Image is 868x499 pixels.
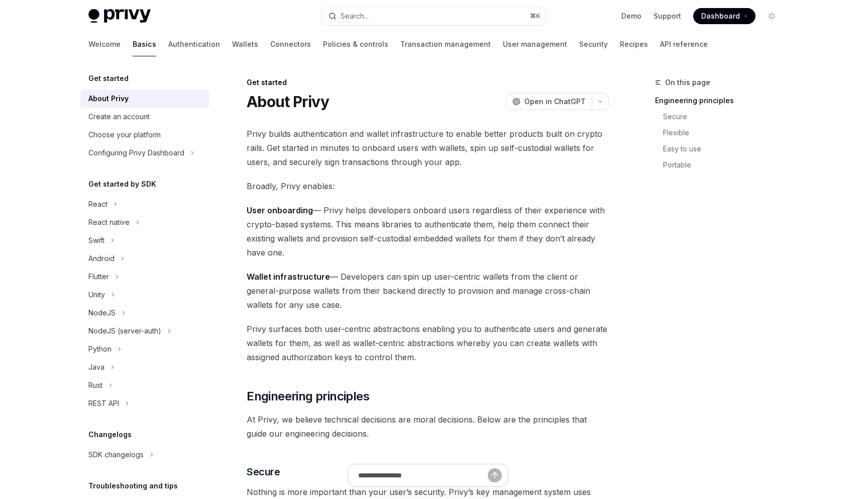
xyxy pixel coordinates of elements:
strong: User onboarding [247,205,313,215]
span: ⌘ K [530,12,540,20]
span: Engineering principles [247,388,369,404]
a: Portable [655,157,788,173]
div: Choose your platform [88,129,161,141]
div: Flutter [88,271,109,283]
button: Toggle Android section [80,249,209,268]
a: Authentication [168,32,220,56]
span: Privy builds authentication and wallet infrastructure to enable better products built on crypto r... [247,127,609,169]
button: Toggle Java section [80,358,209,376]
span: — Privy helps developers onboard users regardless of their experience with crypto-based systems. ... [247,203,609,260]
h5: Changelogs [88,429,132,441]
button: Toggle Rust section [80,376,209,394]
button: Toggle Unity section [80,286,209,304]
strong: Wallet infrastructure [247,272,330,282]
div: Get started [247,77,609,88]
div: Configuring Privy Dashboard [88,147,184,159]
button: Send message [488,468,502,482]
a: Transaction management [400,32,491,56]
button: Toggle Swift section [80,231,209,249]
span: Open in ChatGPT [524,97,586,107]
a: Engineering principles [655,93,788,109]
button: Toggle NodeJS (server-auth) section [80,322,209,340]
a: Welcome [88,32,121,56]
div: Unity [88,289,105,301]
button: Toggle Flutter section [80,268,209,286]
input: Ask a question... [358,464,488,486]
a: Recipes [620,32,648,56]
a: Policies & controls [323,32,388,56]
div: Create an account [88,111,150,123]
div: Search... [341,10,369,22]
button: Toggle Python section [80,340,209,358]
div: Android [88,253,115,265]
a: API reference [660,32,708,56]
div: React native [88,216,130,228]
span: Dashboard [701,11,740,21]
div: REST API [88,397,119,409]
button: Toggle React section [80,195,209,213]
div: About Privy [88,93,129,105]
div: React [88,198,107,210]
h1: About Privy [247,93,329,111]
div: NodeJS (server-auth) [88,325,161,337]
a: Demo [621,11,641,21]
a: Choose your platform [80,126,209,144]
button: Toggle NodeJS section [80,304,209,322]
h5: Get started [88,72,129,85]
button: Open search [321,7,547,25]
a: Basics [133,32,156,56]
button: Toggle dark mode [764,8,780,24]
a: Dashboard [693,8,755,24]
span: At Privy, we believe technical decisions are moral decisions. Below are the principles that guide... [247,412,609,441]
a: Security [579,32,608,56]
img: light logo [88,9,151,23]
button: Toggle SDK changelogs section [80,446,209,464]
div: Swift [88,234,104,246]
button: Toggle REST API section [80,394,209,412]
button: Open in ChatGPT [506,93,592,110]
div: Java [88,361,104,373]
a: Flexible [655,125,788,141]
span: Privy surfaces both user-centric abstractions enabling you to authenticate users and generate wal... [247,322,609,364]
a: Support [654,11,681,21]
button: Toggle Configuring Privy Dashboard section [80,144,209,162]
a: About Privy [80,90,209,108]
div: SDK changelogs [88,449,144,461]
span: Broadly, Privy enables: [247,179,609,193]
a: User management [503,32,567,56]
button: Toggle React native section [80,213,209,231]
div: NodeJS [88,307,116,319]
a: Create an account [80,108,209,126]
a: Connectors [270,32,311,56]
h5: Troubleshooting and tips [88,480,178,492]
div: Rust [88,379,102,391]
a: Secure [655,109,788,125]
h5: Get started by SDK [88,178,156,190]
a: Wallets [232,32,258,56]
span: — Developers can spin up user-centric wallets from the client or general-purpose wallets from the... [247,270,609,312]
div: Python [88,343,112,355]
span: On this page [665,76,710,89]
a: Easy to use [655,141,788,157]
